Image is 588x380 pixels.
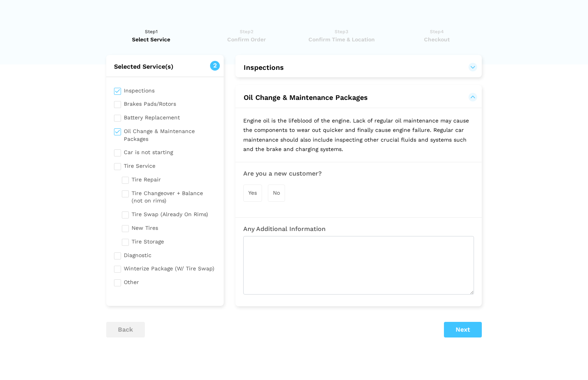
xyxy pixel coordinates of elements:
[210,61,220,71] span: 2
[106,63,224,71] h2: Selected Service(s)
[243,93,368,102] button: Oil Change & Maintenance Packages
[201,28,292,43] a: Step2
[248,190,257,196] span: Yes
[201,36,292,43] span: Confirm Order
[235,108,482,162] p: Engine oil is the lifeblood of the engine. Lack of regular oil maintenance may cause the componen...
[296,28,387,43] a: Step3
[106,28,196,43] a: Step1
[243,170,322,177] h3: Are you a new customer?
[392,36,482,43] span: Checkout
[106,322,145,337] button: back
[296,36,387,43] span: Confirm Time & Location
[106,36,196,43] span: Select Service
[273,190,280,196] span: No
[392,28,482,43] a: Step4
[444,322,482,337] button: Next
[243,63,474,72] button: Inspections
[243,226,474,233] h3: Any Additional Information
